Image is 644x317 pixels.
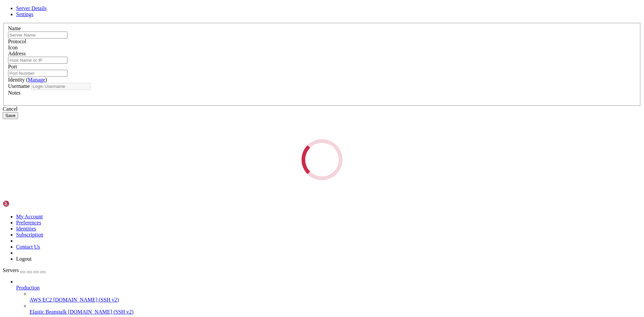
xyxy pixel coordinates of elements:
[16,285,641,291] a: Production
[3,265,557,271] x-row: Hostname of IP Address of Destination:
[26,77,47,83] span: ( )
[3,214,557,219] x-row: 2. Management of VPN Client
[16,256,32,262] a: Logout
[3,60,5,65] span: ~
[8,45,17,50] label: Icon
[16,244,40,250] a: Contact Us
[68,309,134,315] span: [DOMAIN_NAME] (SSH v2)
[16,11,34,17] a: Settings
[3,242,557,248] x-row: Specify the host name or IP address of the computer that the destination VPN Server or VPN Bridge...
[3,208,557,214] x-row: 1. Management of VPN Server or VPN Bridge
[3,219,557,225] x-row: 3. Use of VPN Tools (certificate creation and Network Traffic Speed Test Tool)
[3,65,5,71] span: ~
[8,57,67,64] input: Host Name or IP
[30,303,641,315] li: Elastic Beanstalk [DOMAIN_NAME] (SSH v2)
[3,267,19,273] span: Servers
[3,197,557,202] x-row: By using vpncmd program, the following can be achieved.
[31,83,91,90] input: Login Username
[3,37,5,42] span: ~
[30,291,641,303] li: AWS EC2 [DOMAIN_NAME] (SSH v2)
[3,134,5,139] span: ~
[8,25,21,31] label: Name
[8,39,26,44] label: Protocol
[3,25,5,31] span: ~
[30,309,67,315] span: Elastic Beanstalk
[3,122,5,128] span: ~
[3,77,5,82] span: ~
[8,70,67,77] input: Port Number
[3,14,5,19] span: ~
[16,5,47,11] a: Server Details
[53,297,119,303] span: [DOMAIN_NAME] (SSH v2)
[16,285,40,290] span: Production
[3,168,557,174] x-row: SoftEther VPN Command Line Management Utility (vpncmd command)
[16,220,41,225] a: Preferences
[3,200,41,207] img: Shellngn
[3,151,557,157] x-row: root@vps58218:/usr/local/vpnserver# sudo systemctl start vpnserver
[3,185,557,191] x-row: Copyright (c) [DATE]-[DATE] SoftEther VPN Project. All Rights Reserved.
[3,254,557,259] x-row: (When the port number is unspecified, 443 is used.)
[3,83,5,88] span: ~
[3,20,5,25] span: ~
[3,112,18,119] button: Save
[3,48,5,54] span: ~
[3,3,5,8] span: ~
[3,88,5,94] span: ~
[3,111,5,116] span: ~
[8,83,30,89] label: Username
[3,105,5,111] span: ~
[16,214,43,219] a: My Account
[3,54,5,59] span: ~
[30,297,52,303] span: AWS EC2
[30,297,641,303] a: AWS EC2 [DOMAIN_NAME] (SSH v2)
[3,117,5,122] span: ~
[3,8,5,14] span: ~
[3,267,46,273] a: Servers
[3,174,557,179] x-row: Version 4.44 Build 9807 (English)
[8,51,25,56] label: Address
[8,90,20,96] label: Notes
[3,179,557,185] x-row: Compiled [DATE] 04:50:46 by buildsan at [GEOGRAPHIC_DATA] with OpenSSL 3.0.9
[3,71,5,76] span: ~
[8,77,47,83] label: Identity
[3,231,557,236] x-row: Select 1, 2 or 3: 1
[3,248,557,254] x-row: By specifying according to the format 'host name:port number', you can also specify the port number.
[3,140,5,145] span: ~
[297,134,347,185] div: Loading...
[16,232,43,237] a: Subscription
[3,157,557,162] x-row: root@vps58218:/usr/local/vpnserver# sudo /usr/local/vpnserver/vpncmd
[3,259,557,265] x-row: If nothing is input and the Enter key is pressed, the connection will be made to the port number ...
[3,106,641,112] div: Cancel
[3,128,5,134] span: ~
[3,31,5,37] span: ~
[3,100,5,105] span: ~
[8,32,67,39] input: Server Name
[16,226,36,231] a: Identities
[30,309,641,315] a: Elastic Beanstalk [DOMAIN_NAME] (SSH v2)
[113,265,116,271] div: (39, 46)
[3,43,5,48] span: ~
[3,162,557,168] x-row: vpncmd command - SoftEther VPN Command Line Management Utility
[28,77,45,83] a: Manage
[8,64,17,69] label: Port
[3,94,5,99] span: ~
